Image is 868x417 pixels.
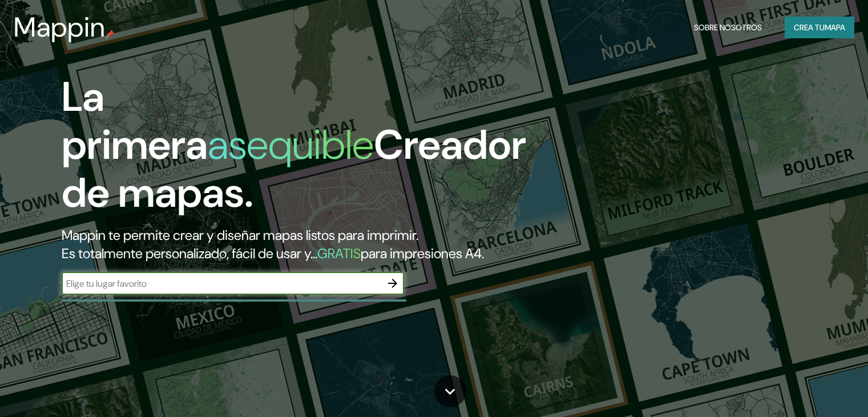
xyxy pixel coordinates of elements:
[361,244,484,262] font: para impresiones A4.
[62,226,418,244] font: Mappin te permite crear y diseñar mapas listos para imprimir.
[14,9,106,45] font: Mappin
[62,118,526,219] font: Creador de mapas.
[62,277,381,290] input: Elige tu lugar favorito
[794,22,825,33] font: Crea tu
[694,22,762,33] font: Sobre nosotros
[689,17,766,38] button: Sobre nosotros
[62,244,317,262] font: Es totalmente personalizado, fácil de usar y...
[62,70,208,171] font: La primera
[825,22,845,33] font: mapa
[106,30,115,39] img: pin de mapeo
[785,17,854,38] button: Crea tumapa
[208,118,374,171] font: asequible
[766,372,855,404] iframe: Help widget launcher
[317,244,361,262] font: GRATIS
